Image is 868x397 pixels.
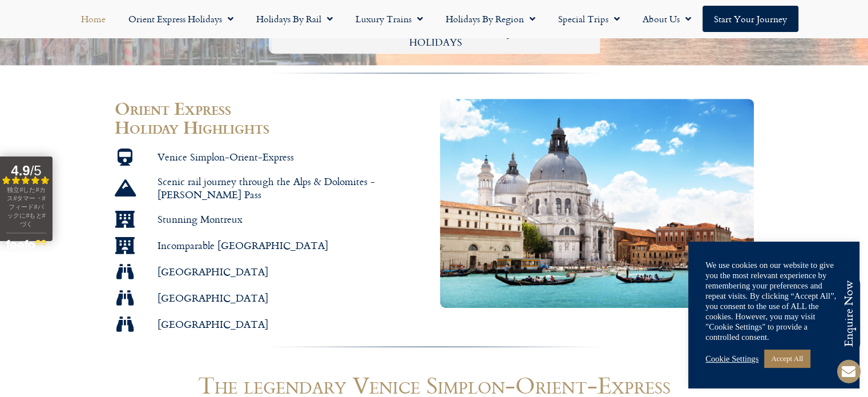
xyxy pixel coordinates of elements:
a: Home [70,6,117,32]
span: Incomparable [GEOGRAPHIC_DATA] [155,239,328,252]
a: Start your Journey [703,6,798,32]
h5: tailor-made just for you [496,18,594,38]
a: About Us [631,6,703,32]
a: Accept All [764,350,810,367]
a: Orient Express Holidays [117,6,245,32]
a: Cookie Settings [705,354,758,364]
a: Luxury Trains [344,6,434,32]
h6: Specialists in luxury rail holidays [386,18,485,47]
h2: Orient Express [115,99,429,118]
a: Special Trips [547,6,631,32]
span: Stunning Montreux [155,212,243,226]
div: We use cookies on our website to give you the most relevant experience by remembering your prefer... [705,260,842,342]
span: Scenic rail journey through the Alps & Dolomites - [PERSON_NAME] Pass [155,175,429,202]
span: Venice Simplon-Orient-Express [155,150,294,163]
span: [GEOGRAPHIC_DATA] [155,265,268,278]
h2: Holiday Highlights [115,118,429,137]
a: Holidays by Rail [245,6,344,32]
span: [GEOGRAPHIC_DATA] [155,318,268,331]
nav: Menu [6,6,862,32]
span: [GEOGRAPHIC_DATA] [155,291,268,304]
img: Grand Canal and Basilica Santa Maria della Salute, Venice, Italy [440,99,754,308]
h5: British Travel Award winners [277,18,376,38]
a: Holidays by Region [434,6,547,32]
